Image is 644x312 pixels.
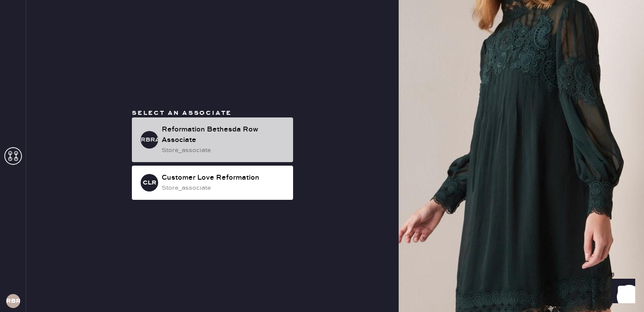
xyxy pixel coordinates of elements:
[162,145,286,155] div: store_associate
[6,298,20,304] h3: RBR
[141,137,158,143] h3: RBRA
[132,109,232,117] span: Select an associate
[602,273,640,310] iframe: Front Chat
[162,173,286,183] div: Customer Love Reformation
[162,183,286,193] div: store_associate
[143,180,156,186] h3: CLR
[162,124,286,145] div: Reformation Bethesda Row Associate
